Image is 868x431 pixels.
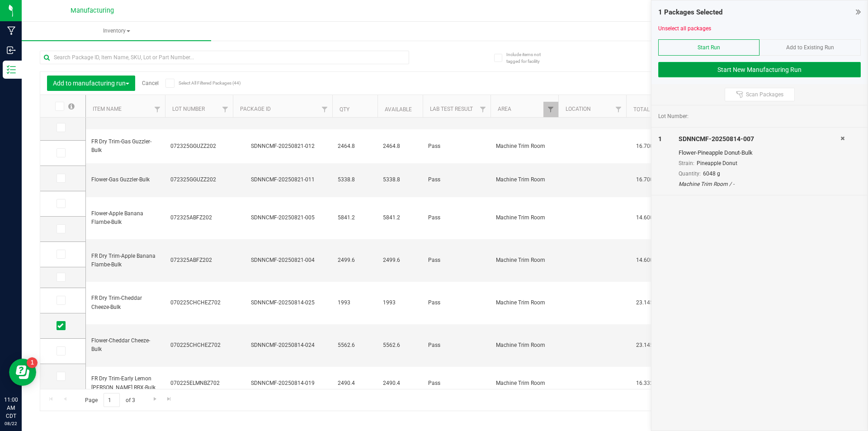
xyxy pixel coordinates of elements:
[725,88,795,101] button: Scan Packages
[658,62,861,77] button: Start New Manufacturing Run
[231,256,334,265] div: SDNNCMF-20250821-004
[231,341,334,350] div: SDNNCMF-20250814-024
[632,339,661,352] span: 23.1450
[71,7,114,14] span: Manufacturing
[231,298,334,307] div: SDNNCMF-20250814-025
[383,142,417,151] span: 2464.8
[658,25,711,32] a: Unselect all packages
[496,298,553,307] span: Machine Trim Room
[317,102,332,117] a: Filter
[476,102,491,117] a: Filter
[91,336,160,354] span: Flower-Cheddar Cheeze-Bulk
[679,160,694,166] span: Strain:
[632,296,661,309] span: 23.1450
[496,213,553,222] span: Machine Trim Room
[47,76,135,91] button: Add to manufacturing run
[658,135,662,142] span: 1
[658,112,689,120] span: Lot Number:
[632,254,661,267] span: 14.6000
[170,379,227,388] span: 070225ELMNBZ702
[4,420,18,427] p: 08/22
[506,51,552,65] span: Include items not tagged for facility
[231,175,334,184] div: SDNNCMF-20250821-011
[632,173,661,186] span: 16.7000
[383,213,417,222] span: 5841.2
[496,142,553,151] span: Machine Trim Room
[428,379,485,388] span: Pass
[496,256,553,265] span: Machine Trim Room
[383,175,417,184] span: 5338.8
[338,298,372,307] span: 1993
[428,341,485,350] span: Pass
[77,393,142,407] span: Page of 3
[430,106,473,112] a: Lab Test Result
[611,102,626,117] a: Filter
[338,142,372,151] span: 2464.8
[383,256,417,265] span: 2499.6
[68,103,75,109] span: Select all records on this page
[632,377,661,390] span: 16.3320
[697,160,737,166] span: Pineapple Donut
[53,80,129,87] span: Add to manufacturing run
[93,106,122,112] a: Item Name
[240,106,271,112] a: Package ID
[428,213,485,222] span: Pass
[104,393,120,407] input: 1
[498,106,511,112] a: Area
[9,359,36,386] iframe: Resource center
[91,374,160,392] span: FR Dry Trim-Early Lemon [PERSON_NAME] RBX-Bulk
[698,44,720,51] span: Start Run
[91,252,160,269] span: FR Dry Trim-Apple Banana Flambe-Bulk
[231,142,334,151] div: SDNNCMF-20250821-012
[7,26,16,35] inline-svg: Manufacturing
[385,106,412,113] a: Available
[231,379,334,388] div: SDNNCMF-20250814-019
[150,102,165,117] a: Filter
[91,209,160,227] span: Flower-Apple Banana Flambe-Bulk
[383,298,417,307] span: 1993
[496,379,553,388] span: Machine Trim Room
[7,46,16,55] inline-svg: Inbound
[163,393,176,405] a: Go to the last page
[496,341,553,350] span: Machine Trim Room
[170,256,227,265] span: 072325ABFZ202
[231,213,334,222] div: SDNNCMF-20250821-005
[338,256,372,265] span: 2499.6
[91,137,160,155] span: FR Dry Trim-Gas Guzzler-Bulk
[338,213,372,222] span: 5841.2
[679,171,701,177] span: Quantity:
[633,106,666,113] a: Total THC%
[338,175,372,184] span: 5338.8
[679,148,840,157] div: Flower-Pineapple Donut-Bulk
[679,180,840,188] div: Machine Trim Room / -
[632,211,661,224] span: 14.6000
[22,22,211,41] a: Inventory
[496,175,553,184] span: Machine Trim Room
[383,379,417,388] span: 2490.4
[428,256,485,265] span: Pass
[679,134,840,144] div: SDNNCMF-20250814-007
[632,140,661,153] span: 16.7000
[746,91,783,98] span: Scan Packages
[7,65,16,74] inline-svg: Inventory
[91,175,160,184] span: Flower-Gas Guzzler-Bulk
[170,213,227,222] span: 072325ABFZ202
[340,106,349,113] a: Qty
[428,298,485,307] span: Pass
[170,298,227,307] span: 070225CHCHEZ702
[172,106,205,112] a: Lot Number
[27,357,38,368] iframe: Resource center unread badge
[91,294,160,311] span: FR Dry Trim-Cheddar Cheeze-Bulk
[142,80,159,86] a: Cancel
[566,106,591,112] a: Location
[786,44,834,51] span: Add to Existing Run
[148,393,161,405] a: Go to the next page
[338,379,372,388] span: 2490.4
[218,102,233,117] a: Filter
[170,341,227,350] span: 070225CHCHEZ702
[170,142,227,151] span: 072325GGUZZ202
[383,341,417,350] span: 5562.6
[179,81,224,85] span: Select All Filtered Packages (44)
